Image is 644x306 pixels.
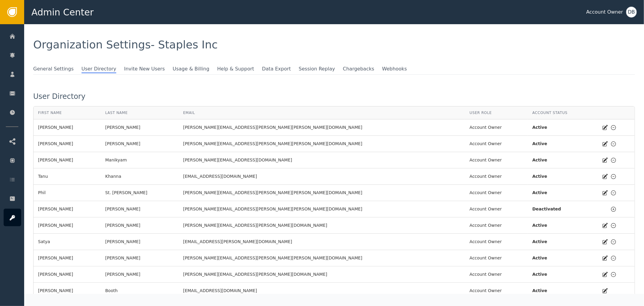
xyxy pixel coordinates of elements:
div: Account Owner [469,173,523,180]
span: Data Export [262,65,291,73]
button: DB [626,7,637,18]
div: [PERSON_NAME] [105,222,174,229]
th: User Role [465,106,528,119]
div: Active [532,255,591,261]
div: [PERSON_NAME] [38,124,96,131]
div: Active [532,141,591,147]
div: Account Owner [469,271,523,278]
div: Account Owner [469,157,523,163]
div: Phil [38,190,96,196]
div: [EMAIL_ADDRESS][DOMAIN_NAME] [183,173,461,180]
span: Chargebacks [343,65,374,73]
div: User Directory [33,93,635,100]
div: [PERSON_NAME][EMAIL_ADDRESS][PERSON_NAME][PERSON_NAME][DOMAIN_NAME] [183,141,461,147]
div: Account Owner [469,141,523,147]
div: [PERSON_NAME] [105,141,174,147]
div: [PERSON_NAME] [105,206,174,212]
div: [PERSON_NAME] [38,206,96,212]
div: Account Owner [586,8,623,16]
span: Webhooks [382,65,407,73]
div: [EMAIL_ADDRESS][DOMAIN_NAME] [183,288,461,294]
div: [PERSON_NAME] [105,239,174,245]
div: [PERSON_NAME][EMAIL_ADDRESS][DOMAIN_NAME] [183,157,461,163]
div: Account Owner [469,255,523,261]
span: Admin Center [31,5,94,19]
div: [PERSON_NAME] [105,124,174,131]
span: Invite New Users [124,65,165,73]
div: [PERSON_NAME] [38,288,96,294]
div: Active [532,239,591,245]
div: [PERSON_NAME][EMAIL_ADDRESS][PERSON_NAME][DOMAIN_NAME] [183,271,461,278]
div: Active [532,271,591,278]
div: Active [532,173,591,180]
div: [PERSON_NAME] [105,271,174,278]
th: Email [179,106,465,119]
div: Manikyam [105,157,174,163]
div: Active [532,222,591,229]
div: Active [532,124,591,131]
span: Usage & Billing [173,65,210,73]
div: Account Owner [469,239,523,245]
div: Satya [38,239,96,245]
div: Account Owner [469,190,523,196]
div: [PERSON_NAME] [38,271,96,278]
div: Account Owner [469,222,523,229]
div: Active [532,288,591,294]
span: General Settings [33,65,74,73]
div: [PERSON_NAME] [38,141,96,147]
div: [PERSON_NAME][EMAIL_ADDRESS][PERSON_NAME][PERSON_NAME][DOMAIN_NAME] [183,190,461,196]
div: [PERSON_NAME] [38,222,96,229]
div: Khanna [105,173,174,180]
div: [PERSON_NAME][EMAIL_ADDRESS][PERSON_NAME][PERSON_NAME][DOMAIN_NAME] [183,255,461,261]
div: Tanu [38,173,96,180]
div: [PERSON_NAME][EMAIL_ADDRESS][PERSON_NAME][PERSON_NAME][DOMAIN_NAME] [183,206,461,212]
th: Last Name [101,106,179,119]
div: [PERSON_NAME] [38,255,96,261]
div: [PERSON_NAME] [38,157,96,163]
div: Deactivated [532,206,591,212]
div: [PERSON_NAME][EMAIL_ADDRESS][PERSON_NAME][DOMAIN_NAME] [183,222,461,229]
th: First Name [34,106,101,119]
div: [PERSON_NAME][EMAIL_ADDRESS][PERSON_NAME][PERSON_NAME][DOMAIN_NAME] [183,124,461,131]
div: Account Owner [469,288,523,294]
span: Session Replay [299,65,335,73]
span: User Directory [82,65,116,73]
div: Account Owner [469,206,523,212]
div: [PERSON_NAME] [105,255,174,261]
div: Active [532,190,591,196]
div: St. [PERSON_NAME] [105,190,174,196]
div: Booth [105,288,174,294]
th: Account Status [528,106,595,119]
span: Organization Settings - Staples Inc [33,38,218,51]
div: Active [532,157,591,163]
div: Account Owner [469,124,523,131]
div: [EMAIL_ADDRESS][PERSON_NAME][DOMAIN_NAME] [183,239,461,245]
span: Help & Support [217,65,254,73]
